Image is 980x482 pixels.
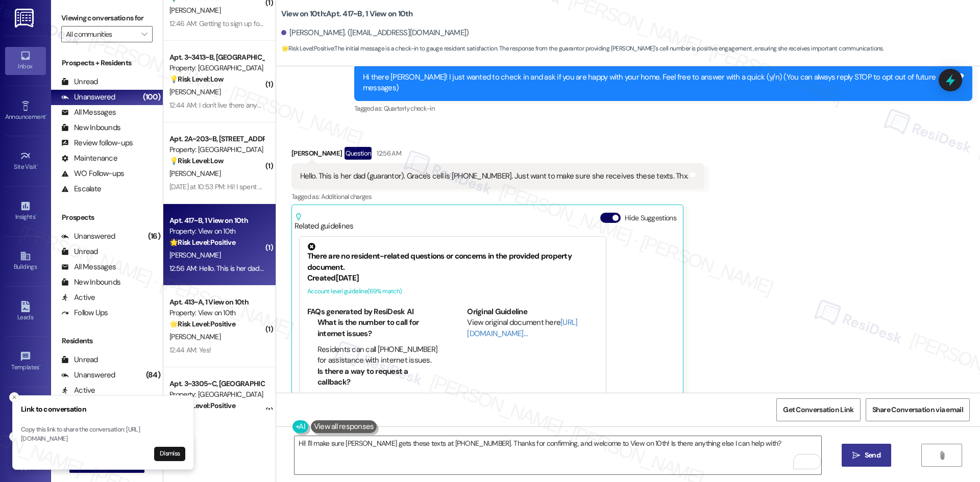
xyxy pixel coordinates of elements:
[169,169,220,178] span: [PERSON_NAME]
[5,197,46,225] a: Insights •
[39,362,41,369] span: •
[307,243,598,273] div: There are no resident-related questions or concerns in the provided property document.
[307,307,413,317] b: FAQs generated by ResiDesk AI
[5,47,46,74] a: Inbox
[61,262,116,272] div: All Messages
[281,28,469,38] div: [PERSON_NAME]. ([EMAIL_ADDRESS][DOMAIN_NAME])
[51,336,163,346] div: Residents
[169,226,264,237] div: Property: View on 10th
[5,147,46,175] a: Site Visit •
[169,19,694,28] div: 12:46 AM: Getting to sign up for specific move in times would be great. Having to get up super ea...
[384,104,434,113] span: Quarterly check-in
[281,43,884,54] span: : The initial message is a check-in to gauge resident satisfaction. The response from the guarant...
[363,72,956,94] div: Hi there [PERSON_NAME]! I just wanted to check in and ask if you are happy with your home. Feel f...
[61,10,153,26] label: Viewing conversations for
[321,192,372,201] span: Additional charges
[61,138,133,148] div: Review follow-ups
[938,451,946,460] i: 
[281,9,413,19] b: View on 10th: Apt. 417~B, 1 View on 10th
[169,401,235,410] strong: 🌟 Risk Level: Positive
[169,87,220,96] span: [PERSON_NAME]
[295,213,354,232] div: Related guidelines
[5,298,46,325] a: Leads
[61,231,115,242] div: Unanswered
[300,171,688,182] div: Hello. This is her dad (guarantor). Grace's cell is [PHONE_NUMBER]. Just want to make sure she re...
[21,425,185,443] p: Copy this link to share the conversation: [URL][DOMAIN_NAME]
[61,168,124,179] div: WO Follow-ups
[45,112,47,119] span: •
[66,26,136,42] input: All communities
[467,317,598,339] div: View original document here
[295,436,821,474] textarea: To enrich screen reader interactions, please activate Accessibility in Grammarly extension settings
[61,354,98,365] div: Unread
[5,398,46,425] a: Account
[140,89,163,105] div: (100)
[169,319,235,328] strong: 🌟 Risk Level: Positive
[169,389,264,400] div: Property: [GEOGRAPHIC_DATA]
[467,317,577,338] a: [URL][DOMAIN_NAME]…
[354,101,972,116] div: Tagged as:
[169,144,264,155] div: Property: [GEOGRAPHIC_DATA]
[169,6,220,15] span: [PERSON_NAME]
[61,107,116,118] div: All Messages
[9,392,19,402] button: Close toast
[145,229,163,244] div: (16)
[35,212,37,219] span: •
[154,447,185,461] button: Dismiss
[61,246,98,257] div: Unread
[61,77,98,87] div: Unread
[345,147,372,160] div: Question
[169,264,554,273] div: 12:56 AM: Hello. This is her dad (guarantor). Grace's cell is [PHONE_NUMBER]. Just want to make s...
[169,74,224,84] strong: 💡 Risk Level: Low
[5,247,46,275] a: Buildings
[291,147,704,163] div: [PERSON_NAME]
[169,250,220,260] span: [PERSON_NAME]
[61,292,95,303] div: Active
[865,450,880,461] span: Send
[61,385,95,396] div: Active
[291,189,704,204] div: Tagged as:
[169,297,264,308] div: Apt. 413~A, 1 View on 10th
[783,404,853,415] span: Get Conversation Link
[61,153,117,164] div: Maintenance
[15,9,36,28] img: ResiDesk Logo
[61,277,120,288] div: New Inbounds
[866,398,970,421] button: Share Conversation via email
[5,448,46,475] a: Support
[51,58,163,68] div: Prospects + Residents
[61,184,101,194] div: Escalate
[169,332,220,341] span: [PERSON_NAME]
[169,100,273,110] div: 12:44 AM: I don't live there anymore
[307,273,598,284] div: Created [DATE]
[51,212,163,223] div: Prospects
[317,366,438,388] li: Is there a way to request a callback?
[9,432,19,442] button: Close toast
[842,444,891,467] button: Send
[21,404,185,415] h3: Link to conversation
[5,348,46,375] a: Templates •
[317,317,438,339] li: What is the number to call for internet issues?
[37,162,38,169] span: •
[625,213,676,223] label: Hide Suggestions
[141,30,147,38] i: 
[852,451,860,460] i: 
[143,367,163,383] div: (84)
[169,308,264,318] div: Property: View on 10th
[872,404,963,415] span: Share Conversation via email
[281,44,334,53] strong: 🌟 Risk Level: Positive
[169,156,224,165] strong: 💡 Risk Level: Low
[169,52,264,63] div: Apt. 3~3413~B, [GEOGRAPHIC_DATA] at [GEOGRAPHIC_DATA]
[61,370,115,380] div: Unanswered
[317,344,438,366] li: Residents can call [PHONE_NUMBER] for assistance with internet issues.
[776,398,860,421] button: Get Conversation Link
[169,134,264,144] div: Apt. 2A~203~B, [STREET_ADDRESS][PERSON_NAME]
[61,92,115,103] div: Unanswered
[61,308,108,318] div: Follow Ups
[374,148,401,159] div: 12:56 AM
[467,307,527,317] b: Original Guideline
[307,286,598,297] div: Account level guideline ( 69 % match)
[169,215,264,226] div: Apt. 417~B, 1 View on 10th
[61,122,120,133] div: New Inbounds
[169,378,264,389] div: Apt. 3~3305~C, [GEOGRAPHIC_DATA] at [GEOGRAPHIC_DATA]
[169,345,211,354] div: 12:44 AM: Yes!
